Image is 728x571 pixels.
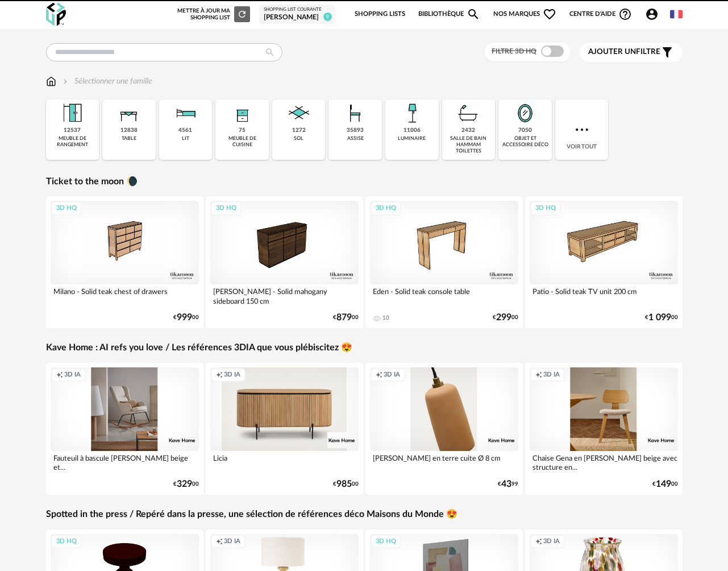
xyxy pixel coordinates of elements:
[210,284,359,307] div: [PERSON_NAME] - Solid mahogany sideboard 150 cm
[365,196,523,328] a: 3D HQ Eden - Solid teak console table 10 €29900
[323,13,332,21] span: 9
[210,451,359,474] div: Licia
[398,100,426,127] img: Luminaire.png
[365,363,523,495] a: Creation icon 3D IA [PERSON_NAME] en terre cuite Ø 8 cm €4399
[535,537,542,546] span: Creation icon
[498,481,518,488] div: € 99
[446,135,492,155] div: salle de bain hammam toilettes
[61,76,70,87] img: svg+xml;base64,PHN2ZyB3aWR0aD0iMTYiIGhlaWdodD0iMTYiIHZpZXdCb3g9IjAgMCAxNiAxNiIgZmlsbD0ibm9uZSIgeG...
[496,314,511,321] span: 299
[115,100,143,127] img: Table.png
[224,371,240,379] span: 3D IA
[49,135,96,148] div: meuble de rangement
[580,43,683,62] button: Ajouter unfiltre Filter icon
[403,127,421,134] div: 11006
[51,451,199,474] div: Fauteuil à bascule [PERSON_NAME] beige et...
[46,196,203,328] a: 3D HQ Milano - Solid teak chest of drawers €99900
[336,481,352,488] span: 985
[355,2,405,26] a: Shopping Lists
[370,284,518,307] div: Eden - Solid teak console table
[46,176,138,188] a: Ticket to the moon 🌘
[292,127,306,134] div: 1272
[46,76,56,87] img: svg+xml;base64,PHN2ZyB3aWR0aD0iMTYiIGhlaWdodD0iMTciIHZpZXdCb3g9IjAgMCAxNiAxNyIgZmlsbD0ibm9uZSIgeG...
[177,6,250,22] div: Mettre à jour ma Shopping List
[525,363,683,495] a: Creation icon 3D IA Chaise Gena en [PERSON_NAME] beige avec structure en... €14900
[569,7,633,21] span: Centre d'aideHelp Circle Outline icon
[518,127,532,134] div: 7050
[461,127,475,134] div: 2432
[206,363,363,495] a: Creation icon 3D IA Licia €98500
[216,537,223,546] span: Creation icon
[501,481,511,488] span: 43
[535,371,542,379] span: Creation icon
[172,100,199,127] img: Literie.png
[342,100,369,127] img: Assise.png
[228,100,256,127] img: Rangement.png
[64,127,81,134] div: 12537
[511,100,539,127] img: Miroir.png
[333,314,359,321] div: € 00
[660,45,674,59] span: Filter icon
[376,371,382,379] span: Creation icon
[294,135,303,142] div: sol
[670,8,683,20] img: fr
[645,314,678,321] div: € 00
[206,196,363,328] a: 3D HQ [PERSON_NAME] - Solid mahogany sideboard 150 cm €87900
[177,481,192,488] span: 329
[347,127,364,134] div: 35893
[182,135,189,142] div: lit
[237,11,247,17] span: Refresh icon
[56,371,63,379] span: Creation icon
[173,481,199,488] div: € 00
[573,121,591,139] img: more.7b13dc1.svg
[51,201,82,216] div: 3D HQ
[493,2,557,26] span: Nos marques
[371,535,401,549] div: 3D HQ
[645,7,664,21] span: Account Circle icon
[51,535,82,549] div: 3D HQ
[178,127,192,134] div: 4561
[467,7,480,21] span: Magnify icon
[382,315,389,321] div: 10
[46,508,457,520] a: Spotted in the press / Repéré dans la presse, une sélection de références déco Maisons du Monde 😍
[336,314,352,321] span: 879
[264,13,330,22] div: [PERSON_NAME]
[239,127,246,134] div: 75
[51,284,199,307] div: Milano - Solid teak chest of drawers
[59,100,86,127] img: Meuble%20de%20rangement.png
[173,314,199,321] div: € 00
[645,7,659,21] span: Account Circle icon
[333,481,359,488] div: € 00
[216,371,223,379] span: Creation icon
[648,314,671,321] span: 1 099
[46,342,352,354] a: Kave Home : AI refs you love / Les références 3DIA que vous plébiscitez 😍
[370,451,518,474] div: [PERSON_NAME] en terre cuite Ø 8 cm
[652,481,678,488] div: € 00
[543,7,556,21] span: Heart Outline icon
[502,135,548,148] div: objet et accessoire déco
[371,201,401,216] div: 3D HQ
[211,201,242,216] div: 3D HQ
[455,100,482,127] img: Salle%20de%20bain.png
[555,100,609,160] div: Voir tout
[525,196,683,328] a: 3D HQ Patio - Solid teak TV unit 200 cm €1 09900
[493,314,518,321] div: € 00
[492,48,536,55] span: Filtre 3D HQ
[46,3,66,26] img: OXP
[347,135,364,142] div: assise
[530,451,678,474] div: Chaise Gena en [PERSON_NAME] beige avec structure en...
[418,2,481,26] a: BibliothèqueMagnify icon
[543,537,560,546] span: 3D IA
[398,135,426,142] div: luminaire
[384,371,400,379] span: 3D IA
[543,371,560,379] span: 3D IA
[177,314,192,321] span: 999
[224,537,240,546] span: 3D IA
[618,7,632,21] span: Help Circle Outline icon
[656,481,671,488] span: 149
[530,201,561,216] div: 3D HQ
[264,7,330,22] a: Shopping List courante [PERSON_NAME] 9
[122,135,136,142] div: table
[64,371,81,379] span: 3D IA
[120,127,138,134] div: 12838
